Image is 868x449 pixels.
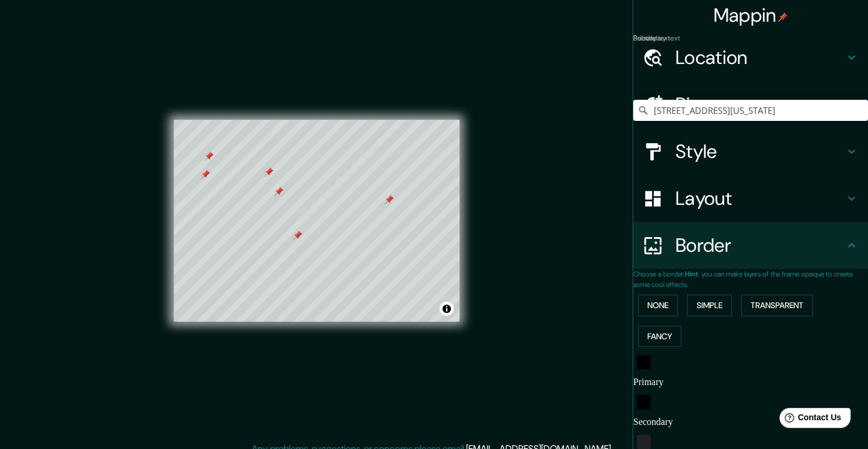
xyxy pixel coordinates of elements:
button: color-222222 [637,435,651,449]
button: Toggle attribution [440,302,454,316]
h4: Style [676,140,845,163]
iframe: Help widget launcher [764,403,855,436]
h4: Layout [676,187,845,210]
h4: Location [676,46,845,69]
button: black [637,355,651,369]
div: Border [633,222,868,269]
div: Location [633,34,868,81]
div: Style [633,128,868,175]
h4: Pins [676,93,845,116]
input: Pick your city or area [633,100,868,121]
h4: Border [676,234,845,257]
h4: Mappin [714,4,788,27]
img: pin-icon.png [778,12,788,22]
button: None [638,295,678,316]
label: Subtitle [633,33,656,43]
button: Transparent [741,295,813,316]
p: Choose a border. : you can make layers of the frame opaque to create some cool effects. [633,269,868,290]
button: black [637,395,651,409]
label: Secondary text [633,33,680,43]
button: Simple [687,295,732,316]
b: Hint [685,269,698,279]
button: Fancy [638,326,681,347]
div: Layout [633,175,868,222]
div: Pins [633,81,868,128]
